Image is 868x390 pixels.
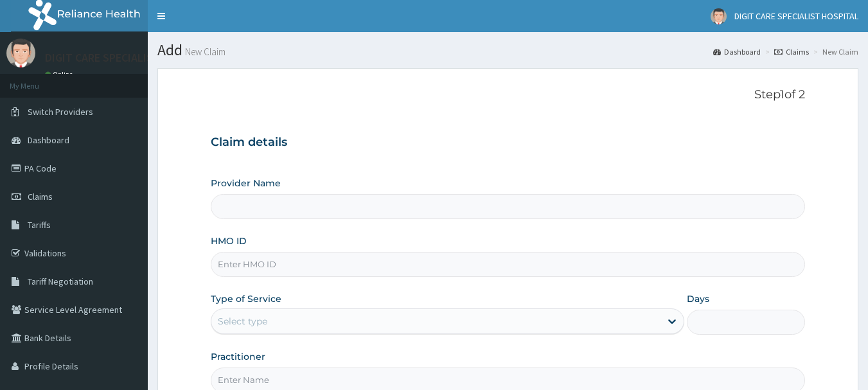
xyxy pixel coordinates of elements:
[45,52,213,64] p: DIGIT CARE SPECIALIST HOSPITAL
[211,177,281,190] label: Provider Name
[28,106,93,118] span: Switch Providers
[211,350,265,363] label: Practitioner
[28,134,69,146] span: Dashboard
[28,276,93,287] span: Tariff Negotiation
[711,8,727,24] img: User Image
[157,42,858,58] h1: Add
[810,46,858,57] li: New Claim
[218,315,267,328] div: Select type
[713,46,761,57] a: Dashboard
[28,191,53,202] span: Claims
[211,88,806,102] p: Step 1 of 2
[45,70,76,79] a: Online
[211,136,806,150] h3: Claim details
[774,46,809,57] a: Claims
[211,235,247,247] label: HMO ID
[182,47,226,57] small: New Claim
[211,252,806,277] input: Enter HMO ID
[28,219,51,231] span: Tariffs
[211,292,281,305] label: Type of Service
[734,10,858,22] span: DIGIT CARE SPECIALIST HOSPITAL
[687,292,709,305] label: Days
[6,39,35,67] img: User Image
